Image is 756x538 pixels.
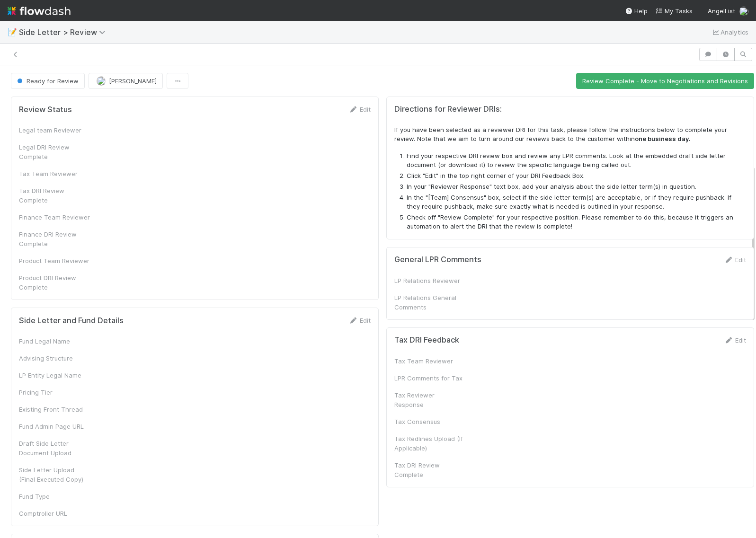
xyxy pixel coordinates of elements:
[407,151,746,170] li: Find your respective DRI review box and review any LPR comments. Look at the embedded draft side ...
[711,26,748,38] a: Analytics
[394,335,459,345] h5: Tax DRI Feedback
[739,7,748,16] img: avatar_cc3a00d7-dd5c-4a2f-8d58-dd6545b20c0d.png
[11,73,85,89] button: Ready for Review
[109,77,157,85] span: [PERSON_NAME]
[394,276,465,285] div: LP Relations Reviewer
[19,316,124,326] h5: Side Letter and Fund Details
[394,293,465,312] div: LP Relations General Comments
[19,125,90,135] div: Legal team Reviewer
[19,353,90,363] div: Advising Structure
[625,6,648,16] div: Help
[19,336,90,346] div: Fund Legal Name
[97,76,106,86] img: avatar_6177bb6d-328c-44fd-b6eb-4ffceaabafa4.png
[19,388,90,397] div: Pricing Tier
[635,135,691,142] strong: one business day.
[19,370,90,380] div: LP Entity Legal Name
[394,105,746,114] h5: Directions for Reviewer DRIs:
[19,142,90,161] div: Legal DRI Review Complete
[407,182,746,192] li: In your "Reviewer Response" text box, add your analysis about the side letter term(s) in question.
[407,193,746,212] li: In the "[Team] Consensus" box, select if the side letter term(s) are acceptable, or if they requi...
[19,27,110,37] span: Side Letter > Review
[394,390,465,409] div: Tax Reviewer Response
[19,186,90,205] div: Tax DRI Review Complete
[394,434,465,453] div: Tax Redlines Upload (If Applicable)
[19,465,90,484] div: Side Letter Upload (Final Executed Copy)
[19,229,90,248] div: Finance DRI Review Complete
[394,356,465,366] div: Tax Team Reviewer
[19,422,90,431] div: Fund Admin Page URL
[655,7,693,15] span: My Tasks
[348,106,371,113] a: Edit
[8,3,71,19] img: logo-inverted-e16ddd16eac7371096b0.svg
[19,256,90,265] div: Product Team Reviewer
[394,373,465,383] div: LPR Comments for Tax
[708,7,735,15] span: AngelList
[19,169,90,178] div: Tax Team Reviewer
[19,439,90,458] div: Draft Side Letter Document Upload
[8,28,17,36] span: 📝
[394,417,465,426] div: Tax Consensus
[19,212,90,222] div: Finance Team Reviewer
[19,509,90,518] div: Comptroller URL
[19,405,90,414] div: Existing Front Thread
[576,73,754,89] button: Review Complete - Move to Negotiations and Revisions
[407,171,746,181] li: Click "Edit" in the top right corner of your DRI Feedback Box.
[19,492,90,501] div: Fund Type
[407,213,746,231] li: Check off "Review Complete" for your respective position. Please remember to do this, because it ...
[394,125,746,144] p: If you have been selected as a reviewer DRI for this task, please follow the instructions below t...
[348,317,371,324] a: Edit
[724,256,746,264] a: Edit
[15,77,79,85] span: Ready for Review
[19,105,72,115] h5: Review Status
[89,73,163,89] button: [PERSON_NAME]
[394,460,465,479] div: Tax DRI Review Complete
[724,336,746,344] a: Edit
[394,255,481,265] h5: General LPR Comments
[19,273,90,292] div: Product DRI Review Complete
[655,6,693,16] a: My Tasks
